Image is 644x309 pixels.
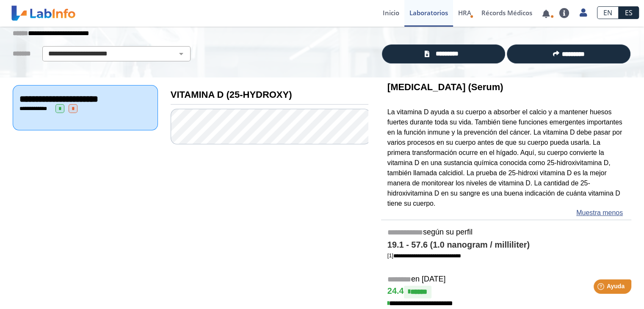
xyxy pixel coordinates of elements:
[387,252,461,259] a: [1]
[597,6,619,19] a: EN
[387,275,625,284] h5: en [DATE]
[171,89,292,100] b: VITAMINA D (25-HYDROXY)
[387,286,625,298] h4: 24.4
[458,8,471,17] span: HRA
[619,6,639,19] a: ES
[569,276,635,300] iframe: Help widget launcher
[576,208,623,218] a: Muestra menos
[387,107,625,208] p: La vitamina D ayuda a su cuerpo a absorber el calcio y a mantener huesos fuertes durante toda su ...
[387,82,503,92] b: [MEDICAL_DATA] (Serum)
[387,240,625,250] h4: 19.1 - 57.6 (1.0 nanogram / milliliter)
[387,228,625,237] h5: según su perfil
